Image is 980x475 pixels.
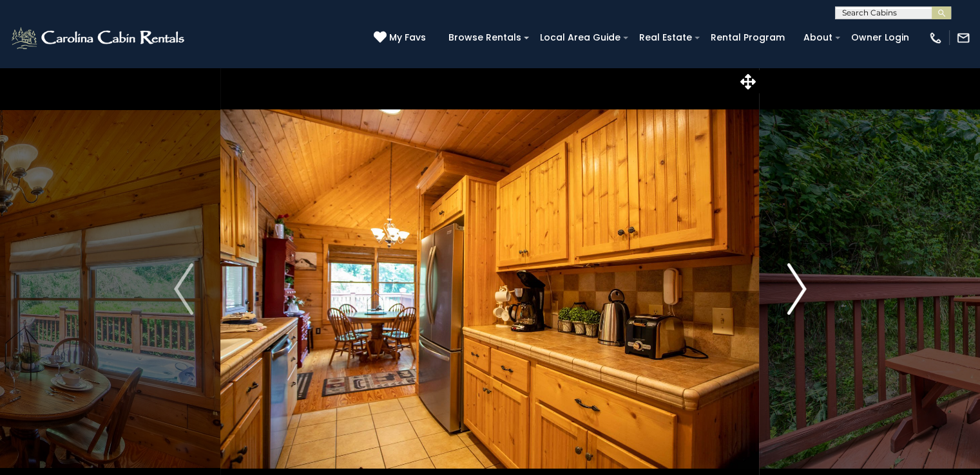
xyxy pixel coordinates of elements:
[533,28,627,48] a: Local Area Guide
[704,28,791,48] a: Rental Program
[845,28,916,48] a: Owner Login
[374,31,429,45] a: My Favs
[787,263,806,315] img: arrow
[956,31,970,45] img: mail-regular-white.png
[442,28,528,48] a: Browse Rentals
[797,28,839,48] a: About
[633,28,698,48] a: Real Estate
[928,31,943,45] img: phone-regular-white.png
[389,31,426,44] span: My Favs
[10,25,188,51] img: White-1-2.png
[174,263,193,315] img: arrow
